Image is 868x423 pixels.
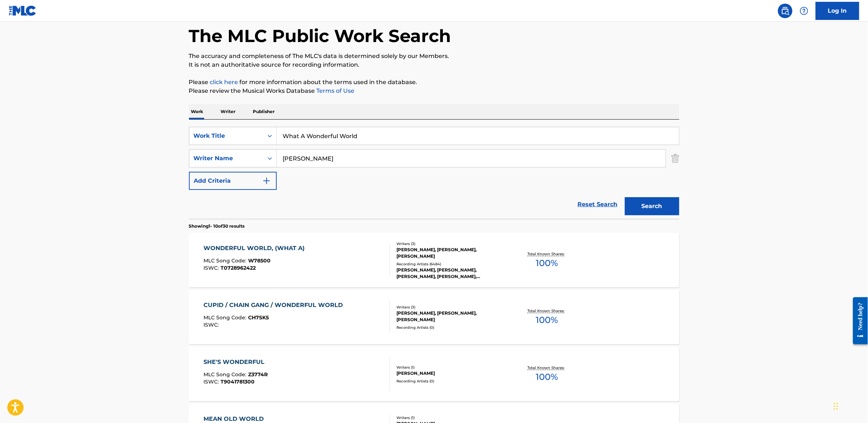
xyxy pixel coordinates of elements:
[248,371,268,378] span: Z3774R
[203,301,346,310] div: CUPID / CHAIN GANG / WONDERFUL WORLD
[625,197,679,215] button: Search
[536,370,558,383] span: 100 %
[248,257,271,264] span: W78500
[397,370,506,377] div: [PERSON_NAME]
[189,172,277,190] button: Add Criteria
[189,25,451,47] h1: The MLC Public Work Search
[210,79,238,86] a: click here
[221,265,256,271] span: T0728962422
[397,415,506,420] div: Writers ( 1 )
[528,365,567,370] p: Total Known Shares:
[203,322,221,328] span: ISWC :
[397,241,506,246] div: Writers ( 3 )
[574,196,621,212] a: Reset Search
[251,104,277,119] p: Publisher
[219,104,238,119] p: Writer
[397,310,506,323] div: [PERSON_NAME], [PERSON_NAME], [PERSON_NAME]
[189,87,679,95] p: Please review the Musical Works Database
[194,154,259,163] div: Writer Name
[189,78,679,87] p: Please for more information about the terms used in the database.
[315,87,355,94] a: Terms of Use
[536,314,558,327] span: 100 %
[397,261,506,267] div: Recording Artists ( 6484 )
[221,378,255,385] span: T9041781300
[671,149,679,167] img: Delete Criterion
[189,233,679,287] a: WONDERFUL WORLD, (WHAT A)MLC Song Code:W78500ISWC:T0728962422Writers (3)[PERSON_NAME], [PERSON_NA...
[397,325,506,330] div: Recording Artists ( 0 )
[832,388,868,423] iframe: Chat Widget
[397,378,506,384] div: Recording Artists ( 0 )
[248,314,269,321] span: CH7SK5
[800,7,809,15] img: help
[781,7,790,15] img: search
[816,2,859,20] a: Log In
[189,104,206,119] p: Work
[397,304,506,310] div: Writers ( 3 )
[397,267,506,280] div: [PERSON_NAME], [PERSON_NAME], [PERSON_NAME], [PERSON_NAME], [PERSON_NAME], [PERSON_NAME], [PERSON...
[536,257,558,270] span: 100 %
[189,61,679,69] p: It is not an authoritative source for recording information.
[203,358,268,366] div: SHE'S WONDERFUL
[189,290,679,344] a: CUPID / CHAIN GANG / WONDERFUL WORLDMLC Song Code:CH7SK5ISWC:Writers (3)[PERSON_NAME], [PERSON_NA...
[203,314,248,321] span: MLC Song Code :
[397,246,506,260] div: [PERSON_NAME], [PERSON_NAME], [PERSON_NAME]
[203,257,248,264] span: MLC Song Code :
[797,4,811,18] div: Help
[778,4,793,18] a: Public Search
[189,52,679,61] p: The accuracy and completeness of The MLC's data is determined solely by our Members.
[203,378,221,385] span: ISWC :
[189,127,679,219] form: Search Form
[848,291,868,350] iframe: Resource Center
[528,251,567,257] p: Total Known Shares:
[834,395,838,417] div: Drag
[262,177,271,185] img: 9d2ae6d4665cec9f34b9.svg
[194,132,259,140] div: Work Title
[203,244,308,253] div: WONDERFUL WORLD, (WHAT A)
[528,308,567,314] p: Total Known Shares:
[189,223,245,229] p: Showing 1 - 10 of 30 results
[189,347,679,401] a: SHE'S WONDERFULMLC Song Code:Z3774RISWC:T9041781300Writers (1)[PERSON_NAME]Recording Artists (0)T...
[203,371,248,378] span: MLC Song Code :
[203,265,221,271] span: ISWC :
[397,365,506,370] div: Writers ( 1 )
[9,5,37,16] img: MLC Logo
